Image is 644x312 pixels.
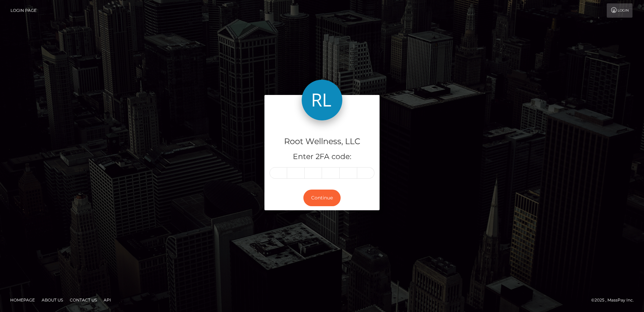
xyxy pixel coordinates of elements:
[270,152,374,162] h5: Enter 2FA code:
[270,136,374,148] h4: Root Wellness, LLC
[101,295,114,305] a: API
[303,190,341,206] button: Continue
[302,80,342,120] img: Root Wellness, LLC
[39,295,66,305] a: About Us
[10,3,37,18] a: Login Page
[591,296,639,304] div: © 2025 , MassPay Inc.
[7,295,38,305] a: Homepage
[607,3,632,18] a: Login
[67,295,100,305] a: Contact Us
